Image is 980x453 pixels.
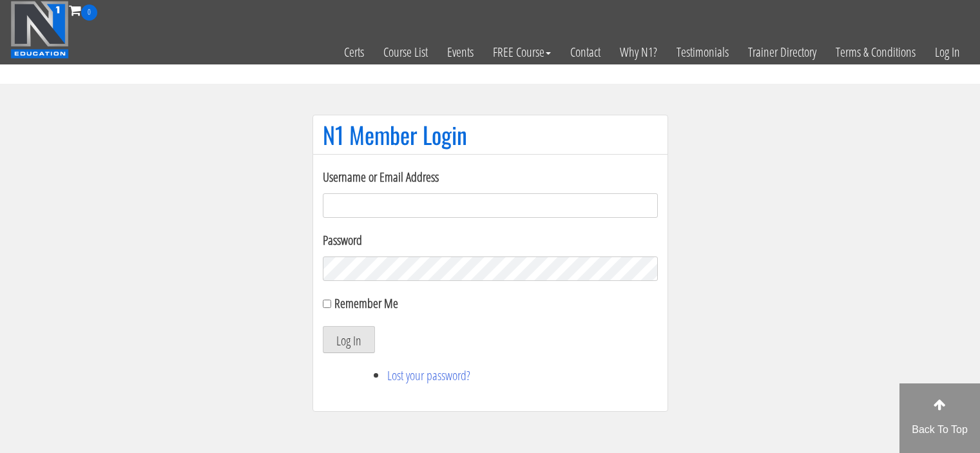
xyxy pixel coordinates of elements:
h1: N1 Member Login [323,122,658,148]
img: n1-education [10,1,69,59]
a: Trainer Directory [738,21,826,84]
a: Lost your password? [387,367,470,384]
label: Username or Email Address [323,168,658,187]
button: Log In [323,326,375,353]
a: Terms & Conditions [826,21,925,84]
label: Password [323,231,658,250]
span: 0 [81,5,97,21]
a: Log In [925,21,970,84]
a: Contact [561,21,610,84]
a: Testimonials [667,21,738,84]
a: Course List [374,21,437,84]
label: Remember Me [334,294,398,312]
a: Why N1? [610,21,667,84]
a: 0 [69,1,97,19]
a: FREE Course [483,21,561,84]
p: Back To Top [899,422,980,438]
a: Certs [334,21,374,84]
a: Events [437,21,483,84]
